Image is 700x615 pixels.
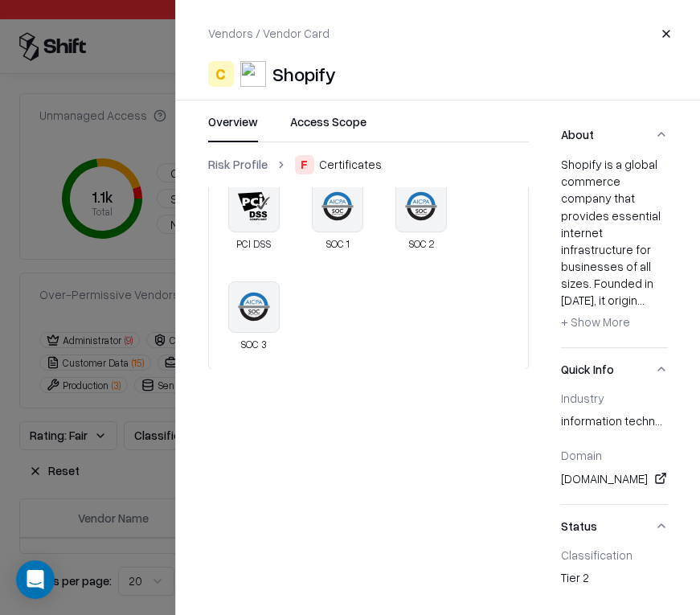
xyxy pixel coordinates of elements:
div: Domain [561,448,668,462]
a: Risk Profile [208,156,268,173]
button: Status [561,505,668,547]
div: SOC 1 [325,239,350,249]
span: Certificates [319,156,382,173]
img: Shopify [240,61,266,87]
div: information technology & services [561,412,668,435]
div: Classification [561,547,668,562]
button: About [561,113,668,156]
button: Quick Info [561,348,668,391]
div: Shopify [272,61,336,87]
button: + Show More [561,309,630,334]
div: Industry [561,391,668,405]
div: Tier 2 [561,569,668,592]
span: ... [637,293,645,307]
button: Overview [208,113,258,142]
div: About [561,156,668,347]
div: Shopify is a global commerce company that provides essential internet infrastructure for business... [561,156,668,334]
span: + Show More [561,314,630,329]
div: PCI DSS [236,239,271,249]
nav: breadcrumb [208,155,529,174]
div: SOC 3 [240,339,267,350]
div: Quick Info [561,391,668,504]
div: SOC 2 [408,239,434,249]
div: F [295,155,314,174]
div: C [208,61,234,87]
div: [DOMAIN_NAME] [561,469,668,488]
button: Access Scope [290,113,366,142]
p: Vendors / Vendor Card [208,25,330,42]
